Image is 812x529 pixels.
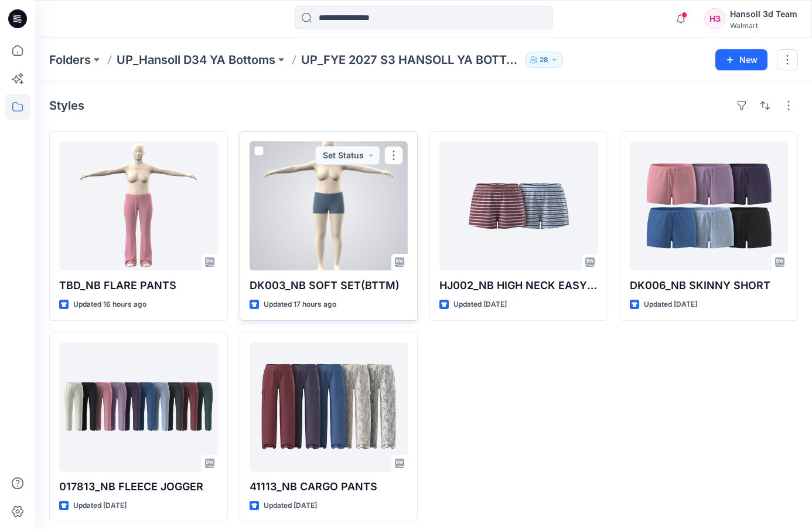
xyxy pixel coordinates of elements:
[49,99,84,113] h4: Styles
[540,53,548,66] p: 28
[59,277,218,294] p: TBD_NB FLARE PANTS
[439,277,598,294] p: HJ002_NB HIGH NECK EASY SHORT SET(BTTM)
[250,343,408,472] a: 41113_NB CARGO PANTS
[73,500,127,512] p: Updated [DATE]
[49,52,91,68] a: Folders
[301,52,520,68] p: UP_FYE 2027 S3 HANSOLL YA BOTTOMS
[117,52,275,68] a: UP_Hansoll D34 YA Bottoms
[439,141,598,270] a: HJ002_NB HIGH NECK EASY SHORT SET(BTTM)
[630,277,789,294] p: DK006_NB SKINNY SHORT
[630,141,789,270] a: DK006_NB SKINNY SHORT
[264,500,317,512] p: Updated [DATE]
[250,479,408,495] p: 41113_NB CARGO PANTS
[453,299,507,311] p: Updated [DATE]
[704,8,725,29] div: H3
[73,299,146,311] p: Updated 16 hours ago
[644,299,697,311] p: Updated [DATE]
[730,7,797,21] div: Hansoll 3d Team
[730,21,797,30] div: Walmart
[250,277,408,294] p: DK003_NB SOFT SET(BTTM)
[250,141,408,270] a: DK003_NB SOFT SET(BTTM)
[59,343,218,472] a: 017813_NB FLEECE JOGGER
[715,49,767,70] button: New
[264,299,336,311] p: Updated 17 hours ago
[525,52,563,68] button: 28
[59,141,218,270] a: TBD_NB FLARE PANTS
[59,479,218,495] p: 017813_NB FLEECE JOGGER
